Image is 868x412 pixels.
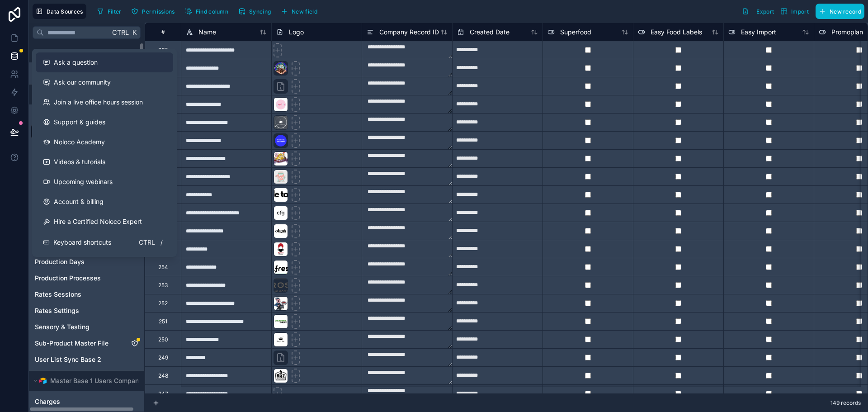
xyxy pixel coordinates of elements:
[128,5,178,18] button: Permissions
[196,8,228,15] span: Find column
[36,192,173,212] a: Account & billing
[831,28,863,37] span: Promoplan
[756,8,774,15] span: Export
[54,58,98,67] span: Ask a question
[741,28,776,37] span: Easy Import
[36,112,173,132] a: Support & guides
[158,372,168,379] div: 248
[36,152,173,172] a: Videos & tutorials
[36,212,173,232] button: Hire a Certified Noloco Expert
[54,157,105,166] span: Videos & tutorials
[53,238,111,247] span: Keyboard shortcuts
[812,4,864,19] a: New record
[54,217,142,226] span: Hire a Certified Noloco Expert
[235,5,278,18] a: Syncing
[94,5,125,18] button: Filter
[131,29,137,36] span: K
[54,118,105,127] span: Support & guides
[158,239,165,246] span: /
[830,399,861,407] span: 149 records
[158,47,168,54] div: 267
[182,5,231,18] button: Find column
[108,8,122,15] span: Filter
[54,98,143,107] span: Join a live office hours session
[111,27,130,38] span: Ctrl
[739,4,777,19] button: Export
[158,282,168,289] div: 253
[830,8,861,15] span: New record
[289,28,304,37] span: Logo
[791,8,809,15] span: Import
[36,132,173,152] a: Noloco Academy
[158,354,168,361] div: 249
[54,78,111,87] span: Ask our community
[36,232,173,253] button: Keyboard shortcutsCtrl/
[36,92,173,112] a: Join a live office hours session
[33,4,86,19] button: Data Sources
[54,197,104,206] span: Account & billing
[158,300,168,307] div: 252
[128,5,181,18] a: Permissions
[249,8,271,15] span: Syncing
[36,52,173,72] button: Ask a question
[198,28,216,37] span: Name
[36,172,173,192] a: Upcoming webinars
[235,5,274,18] button: Syncing
[158,264,168,271] div: 254
[379,28,439,37] span: Company Record ID
[54,177,113,186] span: Upcoming webinars
[777,4,812,19] button: Import
[159,318,167,325] div: 251
[54,137,105,147] span: Noloco Academy
[470,28,509,37] span: Created Date
[816,4,864,19] button: New record
[152,28,174,35] div: #
[292,8,317,15] span: New field
[47,8,83,15] span: Data Sources
[560,28,591,37] span: Superfood
[138,237,156,248] span: Ctrl
[278,5,321,18] button: New field
[158,390,168,398] div: 247
[651,28,702,37] span: Easy Food Labels
[36,72,173,92] a: Ask our community
[158,336,168,343] div: 250
[142,8,175,15] span: Permissions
